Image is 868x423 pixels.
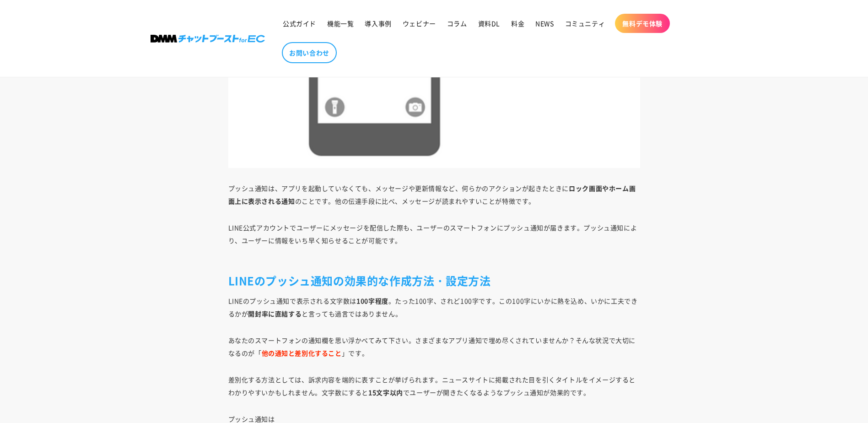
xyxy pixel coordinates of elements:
span: コミュニティ [565,19,605,27]
strong: 開封率に直結する [248,309,302,318]
span: 資料DL [478,19,500,27]
a: 無料デモ体験 [615,14,670,33]
span: コラム [447,19,467,27]
span: 機能一覧 [327,19,354,27]
a: 料金 [506,14,530,33]
p: 差別化する方法としては、訴求内容を端的に表すことが挙げられます。ニュースサイトに掲載された目を引くタイトルをイメージするとわかりやすいかもしれません。文字数にすると でユーザーが開きたくなるよう... [228,373,640,399]
a: NEWS [530,14,559,33]
a: コラム [442,14,473,33]
strong: 他の通知と差別化すること [262,348,342,358]
strong: 100字程度 [356,296,388,305]
a: 導入事例 [359,14,397,33]
strong: 15文字以内 [368,388,403,397]
span: 無料デモ体験 [622,19,663,27]
span: NEWS [535,19,554,27]
a: コミュニティ [560,14,611,33]
a: 資料DL [473,14,506,33]
a: お問い合わせ [282,42,337,63]
span: お問い合わせ [289,49,329,57]
a: 機能一覧 [322,14,359,33]
p: LINE公式アカウントでユーザーにメッセージを配信した際も、ユーザーのスマートフォンにプッシュ通知が届きます。プッシュ通知により、ユーザーに情報をいち早く知らせることが可能です。 [228,221,640,260]
p: プッシュ通知は、アプリを起動していなくても、メッセージや更新情報など、何らかのアクションが起きたときに のことです。他の伝達手段に比べ、メッセージが読まれやすいことが特徴です。 [228,182,640,207]
span: ウェビナー [403,19,436,27]
span: 公式ガイド [283,19,316,27]
h2: LINEのプッシュ通知の効果的な作成方法・設定方法 [228,273,640,287]
p: あなたのスマートフォンの通知欄を思い浮かべてみて下さい。さまざまなアプリ通知で埋め尽くされていませんか？そんな状況で大切になるのが「 」です。 [228,334,640,359]
strong: ロック画面やホーム画面上に表示される通知 [228,184,636,206]
span: 導入事例 [365,19,391,27]
p: LINEのプッシュ通知で表示される文字数は 。たった100字、されど100字です。この100字にいかに熱を込め、いかに工夫できるかが と言っても過言ではありません。 [228,294,640,320]
a: ウェビナー [397,14,442,33]
span: 料金 [511,19,524,27]
a: 公式ガイド [277,14,322,33]
img: 株式会社DMM Boost [151,35,265,43]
